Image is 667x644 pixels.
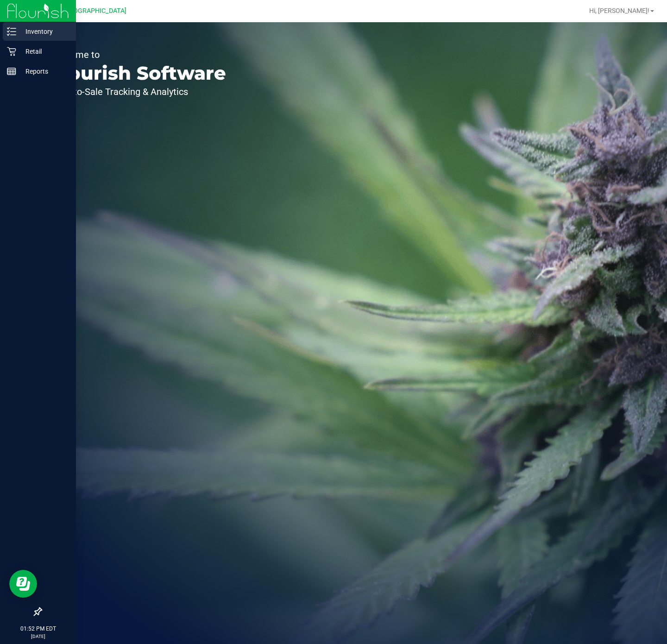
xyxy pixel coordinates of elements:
inline-svg: Retail [7,47,16,56]
p: Welcome to [50,50,226,59]
inline-svg: Inventory [7,27,16,36]
p: Inventory [16,26,72,37]
iframe: Resource center [9,570,37,598]
p: Retail [16,46,72,57]
p: [DATE] [4,633,72,640]
span: [GEOGRAPHIC_DATA] [63,7,126,15]
p: Flourish Software [50,64,226,82]
inline-svg: Reports [7,67,16,76]
p: 01:52 PM EDT [4,625,72,633]
span: Hi, [PERSON_NAME]! [589,7,649,14]
p: Seed-to-Sale Tracking & Analytics [50,87,226,96]
p: Reports [16,66,72,77]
